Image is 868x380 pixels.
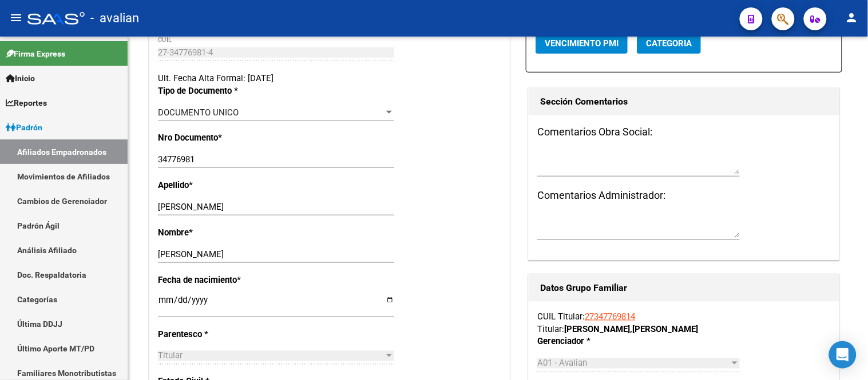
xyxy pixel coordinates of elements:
[537,187,831,203] h3: Comentarios Administrador:
[536,33,628,54] button: Vencimiento PMI
[158,179,261,191] p: Apellido
[646,38,692,49] span: Categoria
[9,11,23,25] mat-icon: menu
[158,107,239,118] span: DOCUMENTO UNICO
[158,328,261,341] p: Parentesco *
[630,324,632,334] span: ,
[540,279,828,297] h1: Datos Grupo Familiar
[537,358,587,369] span: A01 - Avalian
[585,311,635,322] a: 27347769814
[90,6,139,31] span: - avalian
[845,11,859,25] mat-icon: person
[158,85,261,97] p: Tipo de Documento *
[6,121,42,134] span: Padrón
[158,226,261,239] p: Nombre
[564,324,698,334] strong: [PERSON_NAME] [PERSON_NAME]
[6,97,47,109] span: Reportes
[158,131,261,144] p: Nro Documento
[540,93,828,111] h1: Sección Comentarios
[6,47,65,60] span: Firma Express
[158,274,261,286] p: Fecha de nacimiento
[545,38,619,49] span: Vencimiento PMI
[537,124,831,140] h3: Comentarios Obra Social:
[158,351,183,361] span: Titular
[537,335,625,348] p: Gerenciador *
[829,341,857,369] div: Open Intercom Messenger
[637,33,701,54] button: Categoria
[6,72,35,85] span: Inicio
[537,310,831,335] div: CUIL Titular: Titular:
[158,72,501,85] div: Ult. Fecha Alta Formal: [DATE]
